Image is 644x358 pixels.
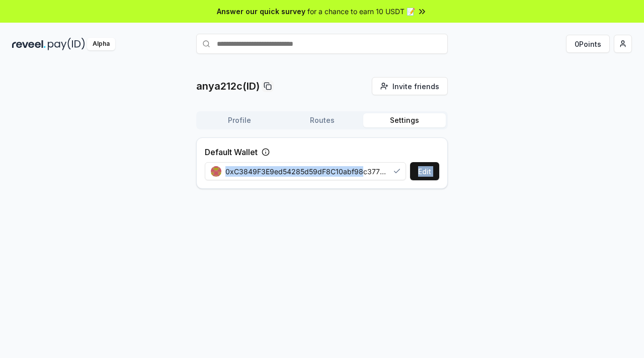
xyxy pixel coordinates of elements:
div: Alpha [87,38,115,50]
img: reveel_dark [12,38,46,50]
p: anya212c(ID) [196,79,260,93]
button: 0Points [566,35,610,53]
button: Settings [363,113,446,127]
button: Routes [281,113,363,127]
span: Answer our quick survey [217,6,305,17]
button: Profile [198,113,281,127]
span: Invite friends [392,81,439,92]
span: 0xC3849F3E9ed54285d59dF8C10abf98c37786dB7C [225,166,389,177]
label: Default Wallet [205,146,258,158]
span: for a chance to earn 10 USDT 📝 [307,6,415,17]
img: pay_id [48,38,85,50]
button: Edit [410,162,439,180]
button: Invite friends [372,77,448,95]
